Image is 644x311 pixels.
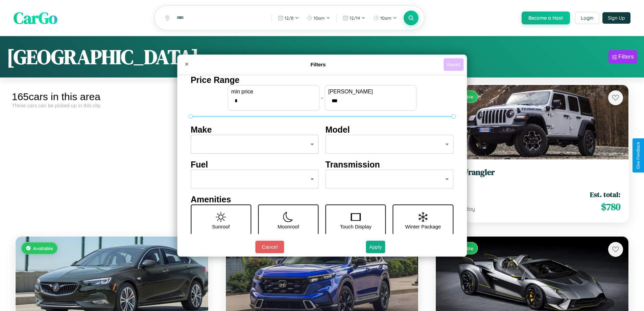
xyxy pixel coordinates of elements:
[326,160,454,170] h4: Transmission
[405,222,441,231] p: Winter Package
[275,13,302,23] button: 12/8
[326,125,454,135] h4: Model
[370,13,400,23] button: 10am
[191,160,319,170] h4: Fuel
[314,15,325,21] span: 10am
[191,125,319,135] h4: Make
[231,89,316,95] label: min price
[191,75,453,85] h4: Price Range
[7,43,199,71] h1: [GEOGRAPHIC_DATA]
[636,142,641,169] div: Give Feedback
[522,12,570,24] button: Become a Host
[602,12,630,24] button: Sign Up
[33,245,53,251] span: Available
[618,53,634,60] div: Filters
[339,13,369,23] button: 12/14
[12,103,212,108] div: These cars can be picked up in this city.
[601,200,620,214] span: $ 780
[191,195,453,204] h4: Amenities
[193,62,444,67] h4: Filters
[366,241,385,253] button: Apply
[444,168,620,177] h3: Jeep Wrangler
[444,168,620,184] a: Jeep Wrangler2024
[321,93,323,102] p: -
[609,50,637,64] button: Filters
[212,222,230,231] p: Sunroof
[444,58,463,71] button: Reset
[278,222,299,231] p: Moonroof
[575,12,599,24] button: Login
[328,89,413,95] label: [PERSON_NAME]
[255,241,284,253] button: Cancel
[340,222,371,231] p: Touch Display
[14,7,57,29] span: CarGo
[380,15,391,21] span: 10am
[304,13,334,23] button: 10am
[350,15,360,21] span: 12 / 14
[12,91,212,103] div: 165 cars in this area
[461,205,475,212] span: / day
[590,190,620,199] span: Est. total:
[285,15,293,21] span: 12 / 8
